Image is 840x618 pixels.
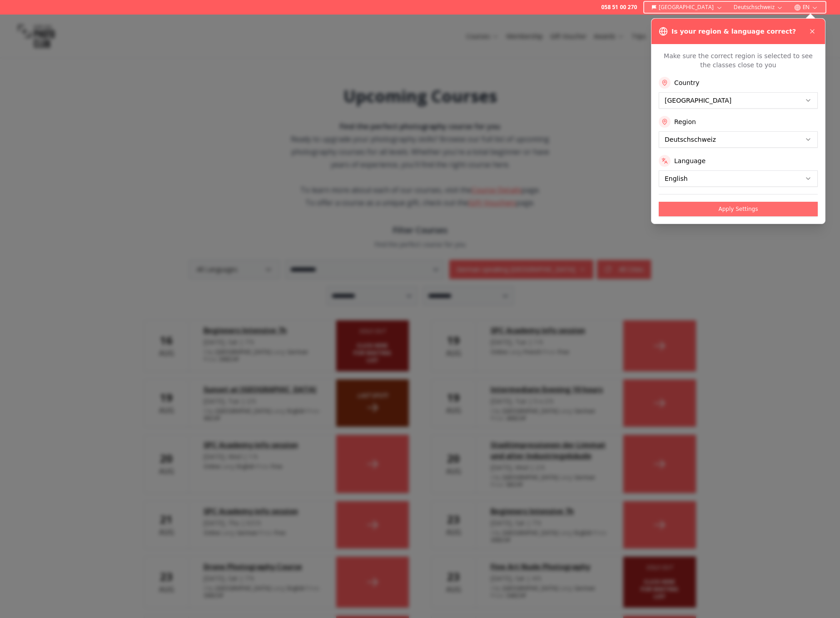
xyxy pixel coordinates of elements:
[674,78,700,87] label: Country
[671,27,796,36] h3: Is your region & language correct?
[601,4,637,11] a: 058 51 00 270
[648,2,726,13] button: [GEOGRAPHIC_DATA]
[659,51,818,70] p: Make sure the correct region is selected to see the classes close to you
[674,117,696,126] label: Region
[659,202,818,216] button: Apply Settings
[730,2,787,13] button: Deutschschweiz
[790,2,822,13] button: EN
[674,156,706,165] label: Language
